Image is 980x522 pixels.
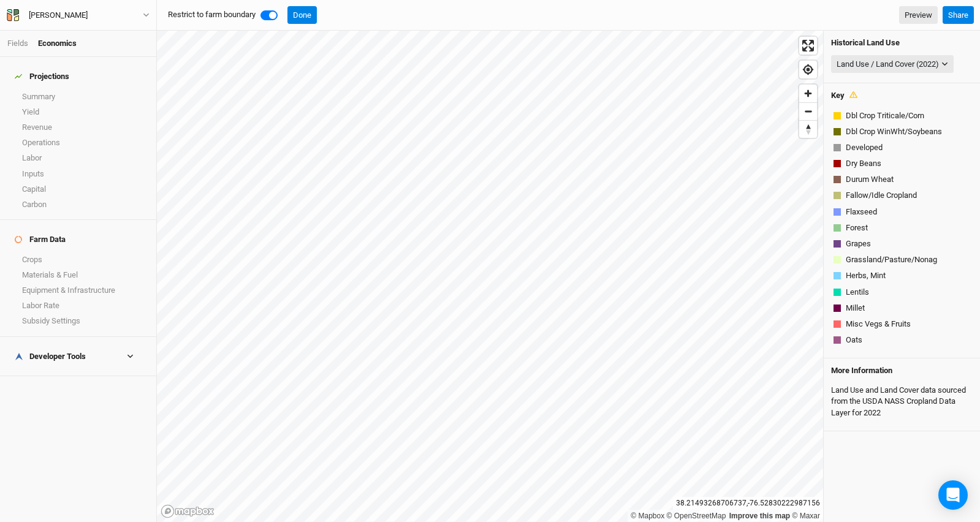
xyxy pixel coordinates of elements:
a: Maxar [792,512,820,520]
span: Dbl Crop WinWht/Soybeans [846,126,942,137]
button: Enter fullscreen [799,37,817,55]
div: Economics [38,38,77,49]
div: Farm Data [15,235,66,244]
h4: Developer Tools [7,344,149,369]
h4: Key [831,91,845,100]
a: Fields [7,39,28,48]
span: Fallow/Idle Cropland [846,190,917,201]
span: Lentils [846,287,869,298]
div: [PERSON_NAME] [29,9,88,21]
span: Zoom out [799,103,817,120]
a: Mapbox logo [161,504,215,518]
a: Improve this map [729,512,790,520]
span: Grapes [846,238,871,249]
div: Land Use and Land Cover data sourced from the USDA NASS Cropland Data Layer for 2022 [831,380,973,423]
span: Developed [846,142,883,153]
a: Preview [899,6,938,25]
button: Done [287,6,317,25]
span: Dbl Crop Triticale/Corn [846,110,924,121]
a: Mapbox [631,512,664,520]
button: [PERSON_NAME] [6,9,150,22]
button: Zoom in [799,85,817,102]
div: Projections [15,72,69,81]
button: Find my location [799,61,817,78]
button: Share [943,6,974,25]
canvas: Map [157,31,823,522]
span: Forest [846,222,868,233]
div: Charles Sasscer [29,9,88,21]
span: Dry Beans [846,158,881,169]
button: Land Use / Land Cover (2022) [831,55,954,74]
div: 38.21493268706737 , -76.52830222987156 [673,497,823,510]
div: Developer Tools [15,352,86,361]
button: Reset bearing to north [799,120,817,138]
h4: More Information [831,366,973,376]
button: Zoom out [799,102,817,120]
span: Flaxseed [846,206,877,217]
label: Restrict to farm boundary [168,9,256,20]
span: Oats [846,335,862,346]
h4: Historical Land Use [831,38,973,48]
span: Herbs, Mint [846,270,886,281]
div: Land Use / Land Cover (2022) [837,58,939,70]
span: Reset bearing to north [799,121,817,138]
div: Open Intercom Messenger [938,480,968,510]
a: OpenStreetMap [667,512,726,520]
span: Grassland/Pasture/Nonag [846,254,937,265]
span: Durum Wheat [846,174,894,185]
span: Misc Vegs & Fruits [846,319,911,330]
span: Millet [846,303,865,314]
